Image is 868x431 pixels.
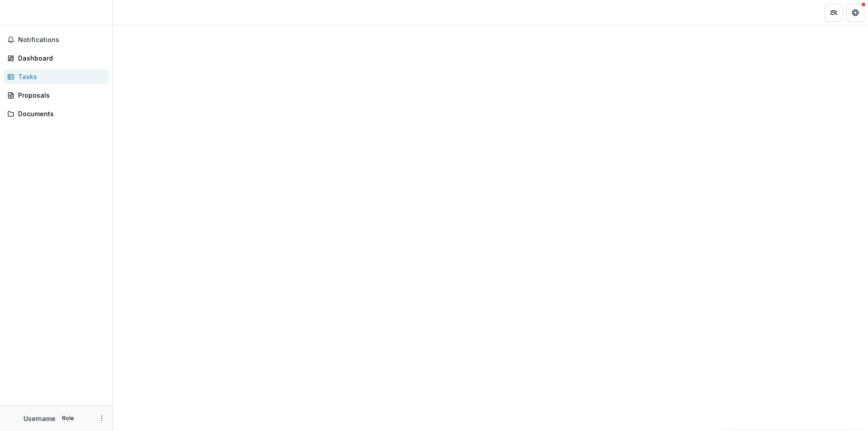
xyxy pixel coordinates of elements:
div: Proposals [18,90,102,100]
a: Documents [4,106,109,121]
button: Partners [825,4,843,22]
p: Role [59,414,77,422]
a: Tasks [4,69,109,84]
p: Username [24,414,56,423]
div: Tasks [18,72,102,81]
button: More [96,413,107,424]
a: Dashboard [4,51,109,66]
button: Get Help [846,4,864,22]
div: Documents [18,109,102,118]
span: Notifications [18,36,105,44]
button: Notifications [4,33,109,47]
div: Dashboard [18,53,102,63]
a: Proposals [4,88,109,103]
